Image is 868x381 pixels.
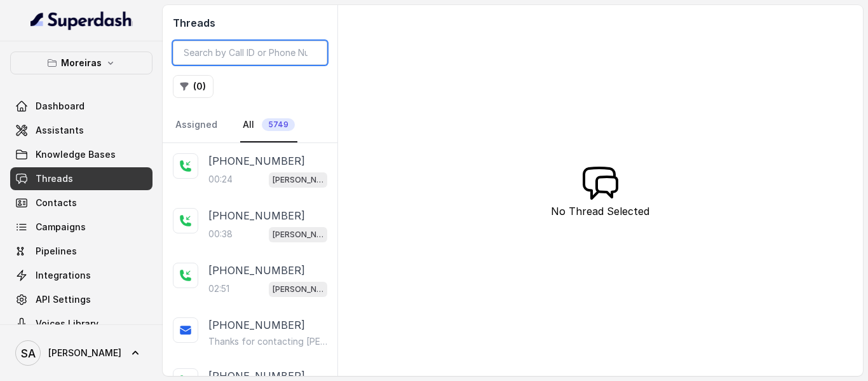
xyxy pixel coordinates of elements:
[10,191,153,214] a: Contacts
[208,263,305,278] p: [PHONE_NUMBER]
[208,208,305,223] p: [PHONE_NUMBER]
[36,293,91,306] span: API Settings
[10,288,153,311] a: API Settings
[173,108,327,142] nav: Tabs
[36,317,98,330] span: Voices Library
[10,240,153,263] a: Pipelines
[173,15,327,31] h2: Threads
[273,174,323,186] p: [PERSON_NAME] (Dumpsters) / EN
[262,118,295,131] span: 5749
[273,283,323,296] p: [PERSON_NAME] (Dumpsters) / EN
[36,124,84,137] span: Assistants
[10,335,153,371] a: [PERSON_NAME]
[36,148,116,161] span: Knowledge Bases
[31,10,133,31] img: light.svg
[10,143,153,166] a: Knowledge Bases
[36,221,86,233] span: Campaigns
[173,108,220,142] a: Assigned
[551,204,649,219] p: No Thread Selected
[36,172,73,185] span: Threads
[10,216,153,239] a: Campaigns
[61,55,102,71] p: Moreiras
[10,95,153,118] a: Dashboard
[10,264,153,287] a: Integrations
[208,228,233,240] p: 00:38
[10,312,153,335] a: Voices Library
[208,153,305,169] p: [PHONE_NUMBER]
[173,75,214,98] button: (0)
[36,269,91,282] span: Integrations
[273,228,323,241] p: [PERSON_NAME] (Dumpsters) / EN
[36,100,85,113] span: Dashboard
[208,317,305,333] p: [PHONE_NUMBER]
[173,41,327,65] input: Search by Call ID or Phone Number
[36,245,77,258] span: Pipelines
[10,119,153,142] a: Assistants
[36,197,77,209] span: Contacts
[10,52,153,74] button: Moreiras
[10,167,153,190] a: Threads
[48,347,121,359] span: [PERSON_NAME]
[208,282,229,295] p: 02:51
[21,347,36,360] text: SA
[208,173,233,186] p: 00:24
[208,335,330,348] p: Thanks for contacting [PERSON_NAME]! Website for dumpster bookings: [URL][DOMAIN_NAME] Call manag...
[240,108,297,142] a: All5749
